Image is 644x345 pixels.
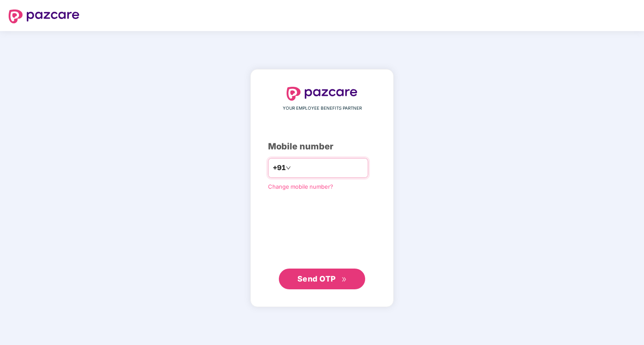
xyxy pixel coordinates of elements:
[341,277,347,282] span: double-right
[286,165,291,171] span: down
[9,9,79,23] img: logo
[287,87,357,101] img: logo
[268,183,333,190] a: Change mobile number?
[279,269,365,289] button: Send OTPdouble-right
[297,274,336,283] span: Send OTP
[268,140,376,153] div: Mobile number
[273,162,286,173] span: +91
[283,105,362,112] span: YOUR EMPLOYEE BENEFITS PARTNER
